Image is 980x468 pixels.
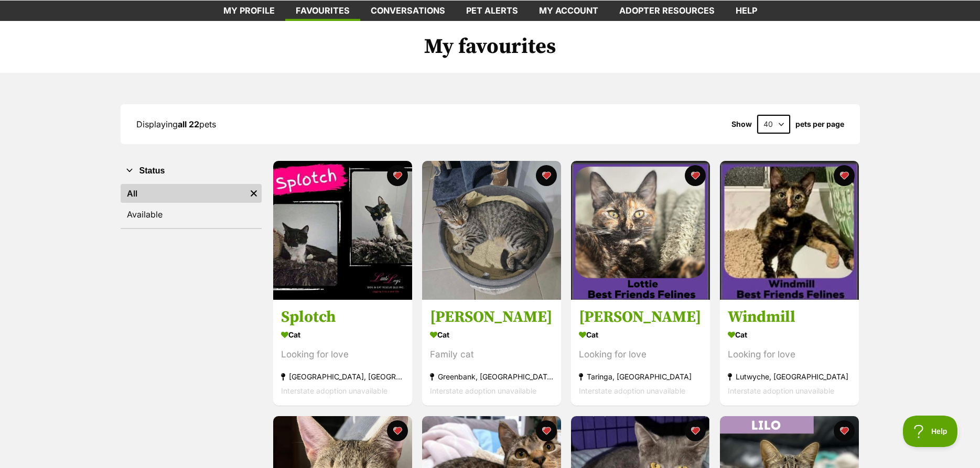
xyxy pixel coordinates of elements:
[795,120,844,128] label: pets per page
[430,308,553,328] h3: [PERSON_NAME]
[422,300,561,406] a: [PERSON_NAME] Cat Family cat Greenbank, [GEOGRAPHIC_DATA] Interstate adoption unavailable favourite
[430,348,553,362] div: Family cat
[731,120,752,128] span: Show
[387,165,408,186] button: favourite
[609,1,725,21] a: Adopter resources
[725,1,768,21] a: Help
[121,164,262,178] button: Status
[121,184,246,203] a: All
[285,1,360,21] a: Favourites
[536,420,557,441] button: favourite
[728,387,834,396] span: Interstate adoption unavailable
[536,165,557,186] button: favourite
[121,182,262,228] div: Status
[281,387,387,396] span: Interstate adoption unavailable
[579,348,702,362] div: Looking for love
[456,1,529,21] a: Pet alerts
[720,300,859,406] a: Windmill Cat Looking for love Lutwyche, [GEOGRAPHIC_DATA] Interstate adoption unavailable favourite
[430,387,536,396] span: Interstate adoption unavailable
[834,165,855,186] button: favourite
[728,328,851,343] div: Cat
[178,119,199,129] strong: all 22
[281,308,404,328] h3: Splotch
[360,1,456,21] a: conversations
[430,370,553,384] div: Greenbank, [GEOGRAPHIC_DATA]
[728,370,851,384] div: Lutwyche, [GEOGRAPHIC_DATA]
[579,370,702,384] div: Taringa, [GEOGRAPHIC_DATA]
[834,420,855,441] button: favourite
[728,348,851,362] div: Looking for love
[422,161,561,300] img: Frankie
[529,1,609,21] a: My account
[273,300,412,406] a: Splotch Cat Looking for love [GEOGRAPHIC_DATA], [GEOGRAPHIC_DATA] Interstate adoption unavailable...
[246,184,262,203] a: Remove filter
[685,420,706,441] button: favourite
[579,308,702,328] h3: [PERSON_NAME]
[281,370,404,384] div: [GEOGRAPHIC_DATA], [GEOGRAPHIC_DATA]
[579,387,685,396] span: Interstate adoption unavailable
[571,300,710,406] a: [PERSON_NAME] Cat Looking for love Taringa, [GEOGRAPHIC_DATA] Interstate adoption unavailable fav...
[281,348,404,362] div: Looking for love
[720,161,859,300] img: Windmill
[903,416,959,447] iframe: Help Scout Beacon - Open
[136,119,216,129] span: Displaying pets
[281,328,404,343] div: Cat
[213,1,285,21] a: My profile
[579,328,702,343] div: Cat
[571,161,710,300] img: Lottie
[430,328,553,343] div: Cat
[387,420,408,441] button: favourite
[121,205,262,224] a: Available
[273,161,412,300] img: Splotch
[685,165,706,186] button: favourite
[728,308,851,328] h3: Windmill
